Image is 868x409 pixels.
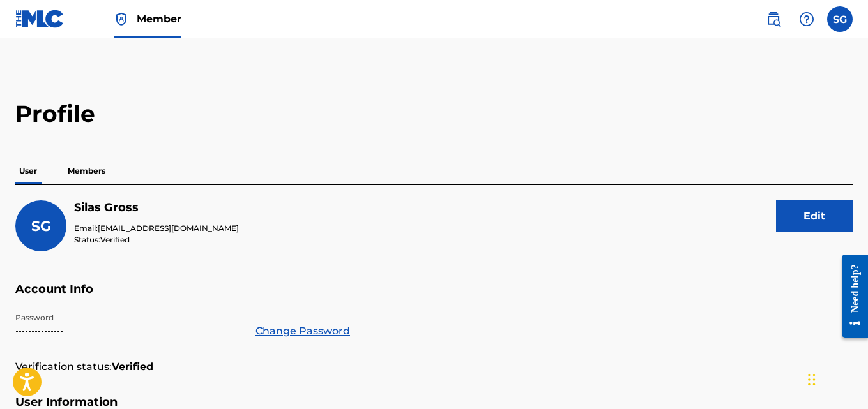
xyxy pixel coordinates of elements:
p: Status: [74,234,239,246]
iframe: Chat Widget [804,348,868,409]
p: ••••••••••••••• [15,323,240,339]
p: Verification status: [15,359,112,375]
button: Edit [776,200,853,232]
img: help [799,11,814,27]
img: search [766,11,781,27]
p: Password [15,312,240,323]
div: User Menu [827,6,853,32]
span: Member [137,11,181,26]
a: Public Search [761,6,786,32]
span: SG [31,218,51,235]
div: Drag [808,361,816,399]
iframe: Resource Center [832,244,868,347]
p: Members [64,158,109,184]
strong: Verified [112,359,153,375]
span: [EMAIL_ADDRESS][DOMAIN_NAME] [98,223,239,233]
img: MLC Logo [15,10,65,28]
h2: Profile [15,100,853,128]
div: Help [794,6,819,32]
a: Change Password [255,323,350,339]
p: Email: [74,223,239,234]
h5: Silas Gross [74,200,239,215]
span: Verified [100,235,130,244]
h5: Account Info [15,282,853,312]
p: User [15,158,41,184]
img: Top Rightsholder [114,11,129,27]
